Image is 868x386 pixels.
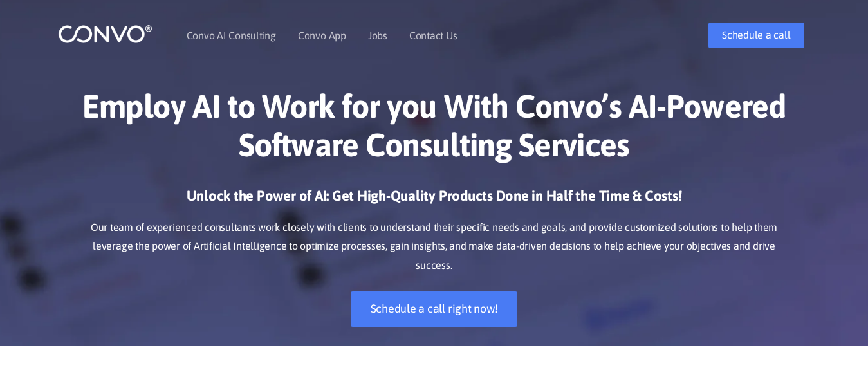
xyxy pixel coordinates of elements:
p: Our team of experienced consultants work closely with clients to understand their specific needs ... [77,218,791,276]
img: logo_1.png [58,24,152,44]
a: Contact Us [409,30,457,41]
a: Schedule a call [708,23,804,48]
a: Convo App [298,30,346,41]
a: Convo AI Consulting [187,30,276,41]
a: Schedule a call right now! [351,291,518,327]
h3: Unlock the Power of AI: Get High-Quality Products Done in Half the Time & Costs! [77,187,791,215]
a: Jobs [368,30,387,41]
h1: Employ AI to Work for you With Convo’s AI-Powered Software Consulting Services [77,87,791,174]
